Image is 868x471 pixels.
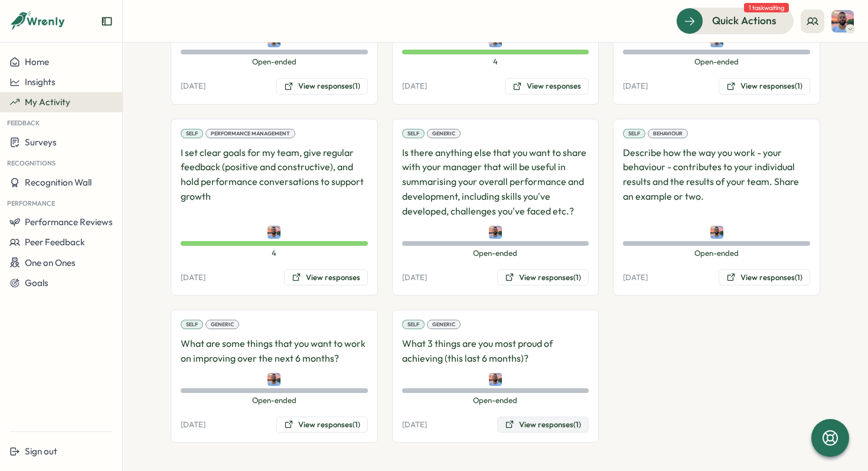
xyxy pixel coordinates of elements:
[267,373,280,386] img: Jack Stockton
[402,395,589,406] span: Open-ended
[181,320,203,329] div: Self
[402,129,425,138] div: Self
[497,417,589,433] button: View responses(1)
[710,226,723,239] img: Jack Stockton
[719,269,810,286] button: View responses(1)
[831,10,854,33] img: Jack Stockton
[25,56,49,67] span: Home
[489,226,502,239] img: Jack Stockton
[402,145,589,219] p: Is there anything else that you want to share with your manager that will be useful in summarisin...
[623,129,645,138] div: Self
[284,269,368,286] button: View responses
[623,272,648,283] p: [DATE]
[744,3,789,12] span: 1 task waiting
[181,336,368,366] p: What are some things that you want to work on improving over the next 6 months?
[623,248,810,259] span: Open-ended
[25,177,92,188] span: Recognition Wall
[276,78,368,95] button: View responses(1)
[267,226,280,239] img: Jack Stockton
[402,336,589,366] p: What 3 things are you most proud of achieving (this last 6 months)?
[181,420,205,430] p: [DATE]
[205,320,239,329] div: Generic
[712,13,776,28] span: Quick Actions
[101,15,113,27] button: Expand sidebar
[181,248,368,259] span: 4
[427,129,461,138] div: Generic
[205,129,295,138] div: Performance Management
[676,8,794,34] button: Quick Actions
[402,420,427,430] p: [DATE]
[181,57,368,67] span: Open-ended
[402,320,425,329] div: Self
[25,236,85,248] span: Peer Feedback
[648,129,688,138] div: Behaviour
[623,57,810,67] span: Open-ended
[427,320,461,329] div: Generic
[489,373,502,386] img: Jack Stockton
[181,129,203,138] div: Self
[25,216,113,228] span: Performance Reviews
[402,272,427,283] p: [DATE]
[25,277,48,288] span: Goals
[181,395,368,406] span: Open-ended
[25,76,56,87] span: Insights
[181,272,205,283] p: [DATE]
[719,78,810,95] button: View responses(1)
[25,96,70,108] span: My Activity
[402,248,589,259] span: Open-ended
[25,137,57,148] span: Surveys
[25,257,76,268] span: One on Ones
[497,269,589,286] button: View responses(1)
[181,81,205,92] p: [DATE]
[623,81,648,92] p: [DATE]
[25,446,57,457] span: Sign out
[505,78,589,95] button: View responses
[276,417,368,433] button: View responses(1)
[402,81,427,92] p: [DATE]
[623,145,810,219] p: Describe how the way you work - your behaviour - contributes to your individual results and the r...
[181,145,368,219] p: I set clear goals for my team, give regular feedback (positive and constructive), and hold perfor...
[402,57,589,67] span: 4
